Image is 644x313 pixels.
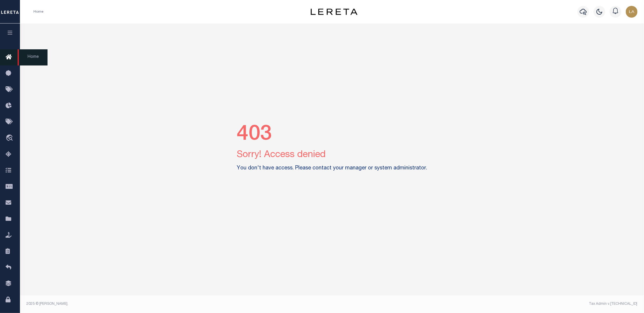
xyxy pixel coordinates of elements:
[33,9,43,14] li: Home
[626,6,638,18] img: svg+xml;base64,PHN2ZyB4bWxucz0iaHR0cDovL3d3dy53My5vcmcvMjAwMC9zdmciIHBvaW50ZXItZXZlbnRzPSJub25lIi...
[311,9,358,15] img: logo-dark.svg
[6,134,15,142] i: travel_explore
[337,301,638,307] div: Tax Admin v.[TECHNICAL_ID]
[237,164,427,172] label: You don't have access. Please contact your manager or system administrator.
[237,123,427,148] h2: 403
[18,49,48,65] span: Home
[22,301,332,307] div: 2025 © [PERSON_NAME].
[237,148,427,162] p: Sorry! Access denied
